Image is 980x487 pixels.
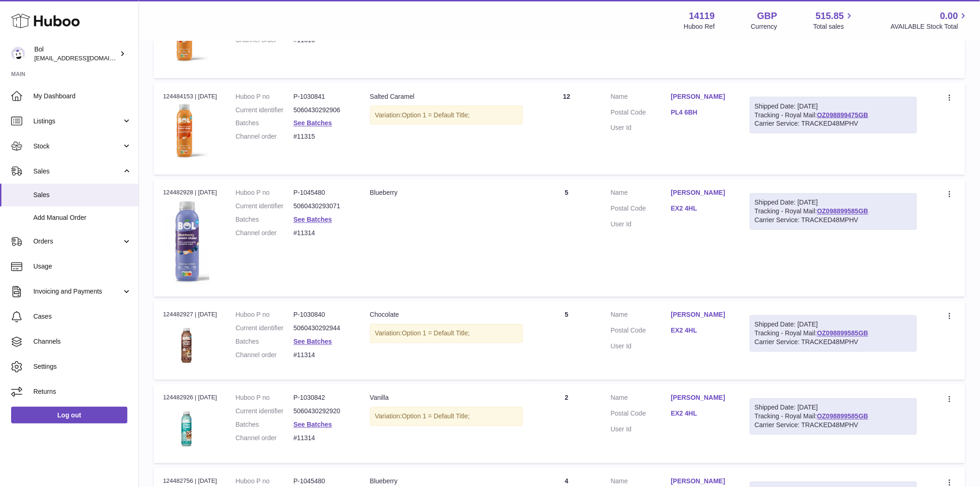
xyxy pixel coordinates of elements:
strong: 14119 [689,10,715,22]
div: Salted Caramel [370,92,523,101]
div: 124484153 | [DATE] [163,92,217,101]
span: Orders [33,237,122,246]
a: EX2 4HL [671,205,731,213]
dt: Batches [236,216,294,224]
dt: Current identifier [236,324,294,333]
dd: P-1030840 [294,311,352,320]
dt: Huboo P no [236,92,294,101]
div: Shipped Date: [DATE] [755,404,912,412]
dt: Name [611,92,671,103]
div: 124482756 | [DATE] [163,477,217,486]
span: Channels [33,337,132,346]
dt: Channel order [236,434,294,443]
span: Option 1 = Default Title; [402,111,470,119]
dt: User Id [611,425,671,434]
div: 124482928 | [DATE] [163,189,217,197]
a: [PERSON_NAME] [671,394,731,403]
a: 515.85 Total sales [813,10,854,31]
span: 515.85 [816,10,844,22]
a: EX2 4HL [671,327,731,335]
a: OZ098899585GB [817,413,868,420]
span: Invoicing and Payments [33,287,122,296]
div: Variation: [370,324,523,343]
span: Option 1 = Default Title; [402,413,470,420]
div: 124482927 | [DATE] [163,311,217,319]
span: Stock [33,142,122,151]
dt: Postal Code [611,410,671,421]
img: internalAdmin-14119@internal.huboo.com [11,47,25,61]
dd: 5060430293071 [294,202,352,211]
div: Blueberry [370,189,523,198]
div: Carrier Service: TRACKED48MPHV [755,216,912,225]
td: 5 [532,301,602,380]
a: EX2 4HL [671,410,731,418]
div: Currency [751,22,778,31]
dt: Huboo P no [236,477,294,486]
dt: Postal Code [611,327,671,338]
dd: P-1045480 [294,189,352,198]
a: OZ098899475GB [817,111,868,119]
a: [PERSON_NAME] [671,189,731,198]
div: Carrier Service: TRACKED48MPHV [755,338,912,347]
img: 1224_REVISEDChocolate_LowSugar_Mock.png [163,322,209,368]
dd: #11314 [294,229,352,238]
div: Carrier Service: TRACKED48MPHV [755,120,912,128]
a: PL4 6BH [671,108,731,117]
strong: GBP [757,10,777,22]
div: Carrier Service: TRACKED48MPHV [755,421,912,430]
dt: Channel order [236,133,294,141]
div: Chocolate [370,311,523,320]
span: Sales [33,167,122,176]
dt: Name [611,394,671,405]
div: Variation: [370,106,523,125]
a: [PERSON_NAME] [671,311,731,320]
dt: Channel order [236,351,294,360]
span: [EMAIL_ADDRESS][DOMAIN_NAME] [34,54,136,62]
dt: User Id [611,220,671,229]
td: 12 [532,83,602,175]
img: 1024_REVISEDVanilla_LowSugar_Mock.png [163,405,209,452]
span: Usage [33,262,132,271]
a: [PERSON_NAME] [671,92,731,101]
dt: User Id [611,342,671,351]
div: Shipped Date: [DATE] [755,320,912,329]
a: OZ098899585GB [817,330,868,337]
dt: Huboo P no [236,394,294,403]
dt: Batches [236,119,294,128]
img: 141191747909253.png [163,103,209,163]
span: My Dashboard [33,92,132,101]
dd: P-1030841 [294,92,352,101]
span: Settings [33,362,132,371]
a: Log out [11,407,127,423]
dd: 5060430292944 [294,324,352,333]
div: Tracking - Royal Mail: [750,315,917,352]
span: Option 1 = Default Title; [402,330,470,337]
td: 5 [532,179,602,297]
dt: Current identifier [236,202,294,211]
dt: Postal Code [611,205,671,216]
dt: Huboo P no [236,311,294,320]
span: Add Manual Order [33,213,132,222]
a: OZ098899585GB [817,208,868,215]
img: 141191747909130.png [163,200,209,285]
dd: 5060430292920 [294,407,352,416]
dd: 5060430292906 [294,106,352,115]
div: Variation: [370,407,523,426]
span: Cases [33,312,132,321]
div: Tracking - Royal Mail: [750,398,917,435]
dd: #11314 [294,434,352,443]
a: 0.00 AVAILABLE Stock Total [891,10,969,31]
div: Blueberry [370,477,523,486]
div: 124482926 | [DATE] [163,394,217,402]
a: See Batches [294,120,332,127]
dt: Current identifier [236,106,294,115]
dt: Channel order [236,229,294,238]
span: Listings [33,117,122,126]
dt: Batches [236,338,294,346]
a: See Batches [294,421,332,429]
dd: #11315 [294,133,352,141]
dt: Batches [236,421,294,429]
dt: User Id [611,124,671,133]
a: See Batches [294,216,332,224]
span: Returns [33,387,132,396]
